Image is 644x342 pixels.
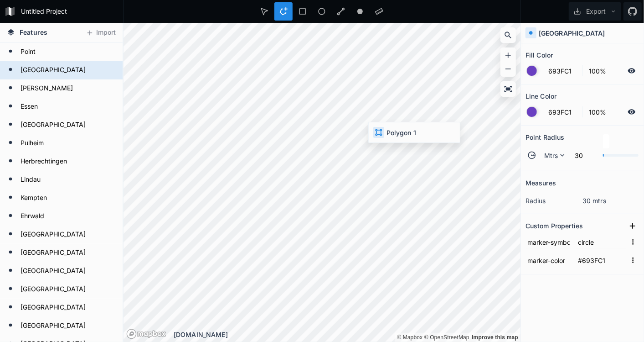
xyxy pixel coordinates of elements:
button: Import [81,26,120,40]
h2: Custom Properties [526,219,583,233]
div: [DOMAIN_NAME] [174,330,520,339]
input: Empty [576,235,627,249]
h2: Measures [526,176,556,190]
a: Mapbox [397,334,422,341]
a: Map feedback [472,334,518,341]
dd: 30 mtrs [582,196,639,205]
button: Export [569,2,621,21]
input: Name [526,253,572,267]
a: Mapbox logo [126,329,166,339]
dt: radius [526,196,582,205]
h2: Fill Color [526,48,553,62]
input: Empty [576,253,627,267]
span: Mtrs [544,151,558,160]
span: Features [20,27,47,37]
h2: Line Color [526,89,556,103]
input: 0 [570,150,598,161]
a: OpenStreetMap [424,334,469,341]
h4: [GEOGRAPHIC_DATA] [539,28,605,38]
input: Name [526,235,572,249]
h2: Point Radius [526,130,565,144]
